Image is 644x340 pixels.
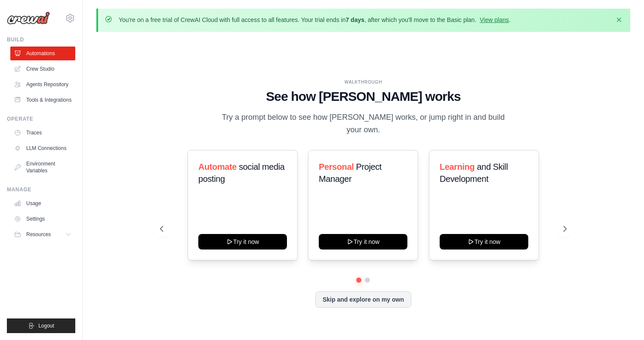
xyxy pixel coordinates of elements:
span: Automate [198,162,237,172]
button: Resources [10,228,75,241]
h1: See how [PERSON_NAME] works [160,89,567,104]
img: Logo [7,12,50,25]
a: Environment Variables [10,157,75,178]
a: Traces [10,126,75,140]
a: View plans [480,16,508,23]
a: Crew Studio [10,62,75,76]
div: Manage [7,186,75,193]
strong: 7 days [345,16,364,23]
p: You're on a free trial of CrewAI Cloud with full access to all features. Your trial ends in , aft... [119,16,511,24]
a: Settings [10,212,75,226]
button: Try it now [319,234,407,250]
span: Logout [38,322,54,329]
span: and Skill Development [440,162,508,184]
span: social media posting [198,162,285,184]
span: Resources [26,231,51,238]
div: WALKTHROUGH [160,79,567,85]
a: Agents Repository [10,78,75,91]
span: Personal [319,162,354,172]
p: Try a prompt below to see how [PERSON_NAME] works, or jump right in and build your own. [219,111,508,137]
a: LLM Connections [10,141,75,155]
a: Tools & Integrations [10,93,75,107]
a: Automations [10,47,75,60]
div: Build [7,36,75,43]
button: Logout [7,318,75,333]
button: Skip and explore on my own [315,291,411,308]
a: Usage [10,197,75,210]
div: Operate [7,115,75,122]
span: Learning [440,162,475,172]
button: Try it now [440,234,528,250]
button: Try it now [198,234,287,250]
